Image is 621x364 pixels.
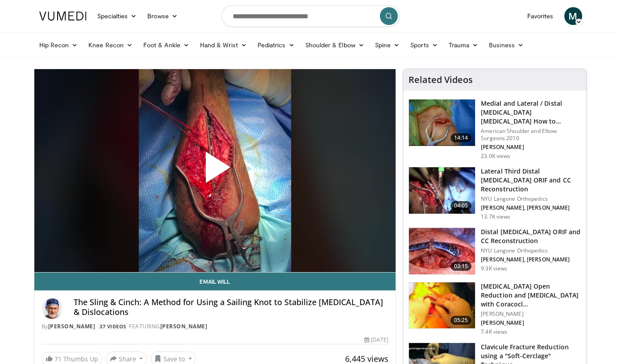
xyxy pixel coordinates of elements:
a: Browse [142,7,183,25]
span: 71 [54,355,62,363]
span: 03:15 [450,262,472,271]
a: 14:14 Medial and Lateral / Distal [MEDICAL_DATA] [MEDICAL_DATA] How to Manage the Ends American S... [408,99,581,160]
span: 6,445 views [345,353,388,364]
span: 14:14 [450,133,472,142]
span: 04:05 [450,201,472,210]
h4: Related Videos [408,74,473,85]
div: By FEATURING [42,323,389,331]
h3: Medial and Lateral / Distal [MEDICAL_DATA] [MEDICAL_DATA] How to Manage the Ends [481,99,581,126]
h4: The Sling & Cinch: A Method for Using a Sailing Knot to Stabilize [MEDICAL_DATA] & Dislocations [74,298,389,317]
h3: [MEDICAL_DATA] Open Reduction and [MEDICAL_DATA] with Coracocl… [481,282,581,309]
video-js: Video Player [34,69,396,273]
img: d03f9492-8e94-45ae-897b-284f95b476c7.150x105_q85_crop-smart_upscale.jpg [409,282,475,329]
a: 04:05 Lateral Third Distal [MEDICAL_DATA] ORIF and CC Reconstruction NYU Langone Orthopedics [PER... [408,167,581,220]
p: [PERSON_NAME], [PERSON_NAME] [481,204,581,211]
span: 05:25 [450,316,472,325]
img: 975f9b4a-0628-4e1f-be82-64e786784faa.jpg.150x105_q85_crop-smart_upscale.jpg [409,228,475,274]
p: NYU Langone Orthopedics [481,247,581,254]
img: VuMedi Logo [39,12,87,21]
p: 7.4K views [481,328,507,335]
img: Avatar [42,298,63,319]
a: Specialties [92,7,142,25]
a: Shoulder & Elbow [300,36,370,54]
button: Play Video [134,127,295,215]
img: millet_1.png.150x105_q85_crop-smart_upscale.jpg [409,99,475,146]
a: Email Will [34,273,396,290]
p: NYU Langone Orthopedics [481,195,581,203]
a: 03:15 Distal [MEDICAL_DATA] ORIF and CC Reconstruction NYU Langone Orthopedics [PERSON_NAME], [PE... [408,227,581,275]
input: Search topics, interventions [221,5,400,27]
a: 37 Videos [97,323,129,331]
h3: Lateral Third Distal [MEDICAL_DATA] ORIF and CC Reconstruction [481,167,581,194]
a: Pediatrics [252,36,300,54]
p: [PERSON_NAME] [481,319,581,327]
p: [PERSON_NAME] [481,310,581,318]
a: Hip Recon [34,36,83,54]
h3: Distal [MEDICAL_DATA] ORIF and CC Reconstruction [481,227,581,245]
p: 9.3K views [481,265,507,272]
a: Favorites [522,7,559,25]
a: Business [483,36,529,54]
a: Spine [370,36,405,54]
a: Hand & Wrist [195,36,252,54]
a: Sports [405,36,443,54]
a: [PERSON_NAME] [48,323,96,330]
img: b53f9957-e81c-4985-86d3-a61d71e8d4c2.150x105_q85_crop-smart_upscale.jpg [409,167,475,214]
a: [PERSON_NAME] [160,323,208,330]
p: 23.0K views [481,153,510,160]
a: M [564,7,582,25]
p: [PERSON_NAME], [PERSON_NAME] [481,256,581,263]
a: 05:25 [MEDICAL_DATA] Open Reduction and [MEDICAL_DATA] with Coracocl… [PERSON_NAME] [PERSON_NAME]... [408,282,581,335]
p: [PERSON_NAME] [481,144,581,151]
a: Knee Recon [83,36,138,54]
div: [DATE] [364,336,388,344]
a: Foot & Ankle [138,36,195,54]
p: American Shoulder and Elbow Surgeons 2010 [481,128,581,142]
p: 13.7K views [481,213,510,220]
a: Trauma [443,36,484,54]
